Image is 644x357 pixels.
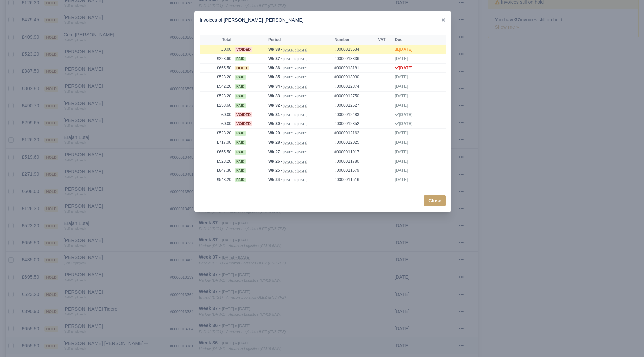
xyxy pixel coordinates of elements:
[268,112,282,117] strong: Wk 31 -
[333,35,376,45] th: Number
[333,82,376,92] td: #0000012874
[395,56,408,61] span: [DATE]
[283,66,307,70] small: [DATE] » [DATE]
[333,129,376,138] td: #0000012162
[376,35,393,45] th: VAT
[268,103,282,108] strong: Wk 32 -
[235,150,246,155] span: paid
[235,140,246,145] span: paid
[268,66,282,70] strong: Wk 36 -
[333,175,376,184] td: #0000011516
[268,131,282,135] strong: Wk 29 -
[283,160,307,164] small: [DATE] » [DATE]
[268,140,282,145] strong: Wk 28 -
[395,159,408,164] span: [DATE]
[283,94,307,98] small: [DATE] » [DATE]
[283,122,307,126] small: [DATE] » [DATE]
[235,121,252,126] span: voided
[333,45,376,54] td: #0000013534
[200,129,233,138] td: £523.20
[333,63,376,73] td: #0000013181
[283,57,307,61] small: [DATE] » [DATE]
[333,110,376,119] td: #0000012483
[395,47,413,52] strong: [DATE]
[268,84,282,89] strong: Wk 34 -
[268,159,282,164] strong: Wk 26 -
[283,75,307,79] small: [DATE] » [DATE]
[235,57,246,61] span: paid
[333,73,376,82] td: #0000013030
[200,157,233,166] td: £523.20
[333,91,376,101] td: #0000012750
[283,48,307,52] small: [DATE] » [DATE]
[267,35,333,45] th: Period
[395,66,413,70] strong: [DATE]
[283,104,307,108] small: [DATE] » [DATE]
[395,75,408,79] span: [DATE]
[268,56,282,61] strong: Wk 37 -
[235,168,246,173] span: paid
[395,168,408,173] span: [DATE]
[200,91,233,101] td: £523.20
[283,178,307,182] small: [DATE] » [DATE]
[393,35,426,45] th: Due
[395,140,408,145] span: [DATE]
[235,84,246,89] span: paid
[283,85,307,89] small: [DATE] » [DATE]
[395,131,408,135] span: [DATE]
[268,47,282,52] strong: Wk 38 -
[333,101,376,110] td: #0000012627
[283,150,307,154] small: [DATE] » [DATE]
[283,131,307,135] small: [DATE] » [DATE]
[235,66,249,71] span: hold
[283,113,307,117] small: [DATE] » [DATE]
[395,84,408,89] span: [DATE]
[333,138,376,147] td: #0000012025
[200,63,233,73] td: £655.50
[395,150,408,154] span: [DATE]
[235,103,246,108] span: paid
[395,103,408,108] span: [DATE]
[200,119,233,129] td: £0.00
[268,75,282,79] strong: Wk 35 -
[268,121,282,126] strong: Wk 30 -
[395,177,408,182] span: [DATE]
[235,94,246,99] span: paid
[283,141,307,145] small: [DATE] » [DATE]
[235,112,252,117] span: voided
[395,121,413,126] strong: [DATE]
[200,45,233,54] td: £0.00
[235,178,246,182] span: paid
[333,157,376,166] td: #0000011780
[200,138,233,147] td: £717.00
[610,325,644,357] iframe: Chat Widget
[200,54,233,63] td: £223.60
[235,131,246,136] span: paid
[333,54,376,63] td: #0000013336
[268,150,282,154] strong: Wk 27 -
[268,168,282,173] strong: Wk 25 -
[283,169,307,173] small: [DATE] » [DATE]
[395,112,413,117] strong: [DATE]
[200,35,233,45] th: Total
[200,147,233,157] td: £655.50
[200,73,233,82] td: £523.20
[268,94,282,98] strong: Wk 33 -
[235,159,246,164] span: paid
[200,101,233,110] td: £258.60
[395,94,408,98] span: [DATE]
[200,166,233,175] td: £847.30
[424,195,446,206] button: Close
[333,166,376,175] td: #0000011679
[194,11,451,29] div: Invoices of [PERSON_NAME] [PERSON_NAME]
[333,119,376,129] td: #0000012352
[268,177,282,182] strong: Wk 24 -
[200,110,233,119] td: £0.00
[235,47,252,52] span: voided
[235,75,246,80] span: paid
[200,175,233,184] td: £543.20
[200,82,233,92] td: £542.20
[333,147,376,157] td: #0000011917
